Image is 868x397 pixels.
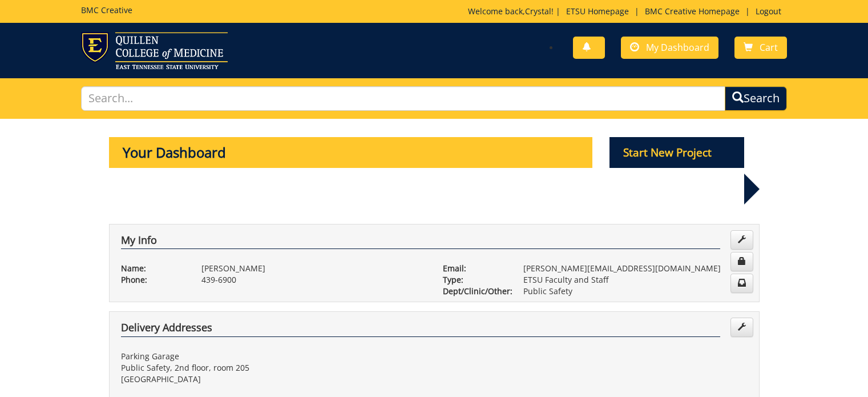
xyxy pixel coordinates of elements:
p: Parking Garage [121,351,426,362]
button: Search [725,86,787,111]
h4: Delivery Addresses [121,322,720,337]
p: Email: [443,263,506,274]
h5: BMC Creative [81,6,132,14]
img: ETSU logo [81,32,228,69]
a: Logout [750,6,787,17]
a: Change Communication Preferences [730,274,753,293]
span: Cart [760,41,778,54]
a: Start New Project [609,148,744,159]
a: Cart [734,37,787,59]
a: Edit Addresses [730,318,753,337]
p: [PERSON_NAME] [201,263,426,274]
h4: My Info [121,235,720,250]
p: ETSU Faculty and Staff [523,274,748,286]
p: Phone: [121,274,184,286]
a: Change Password [730,252,753,271]
p: Welcome back, ! | | | [468,6,787,17]
p: [PERSON_NAME][EMAIL_ADDRESS][DOMAIN_NAME] [523,263,748,274]
a: ETSU Homepage [560,6,635,17]
p: 439-6900 [201,274,426,286]
input: Search... [81,86,726,111]
p: Start New Project [609,137,744,168]
a: My Dashboard [621,37,718,59]
p: Your Dashboard [109,137,593,168]
a: Edit Info [730,230,753,250]
p: [GEOGRAPHIC_DATA] [121,374,426,385]
a: Crystal [525,6,551,17]
p: Dept/Clinic/Other: [443,286,506,297]
p: Type: [443,274,506,286]
p: Public Safety, 2nd floor, room 205 [121,362,426,374]
p: Name: [121,263,184,274]
span: My Dashboard [646,41,709,54]
p: Public Safety [523,286,748,297]
a: BMC Creative Homepage [639,6,745,17]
